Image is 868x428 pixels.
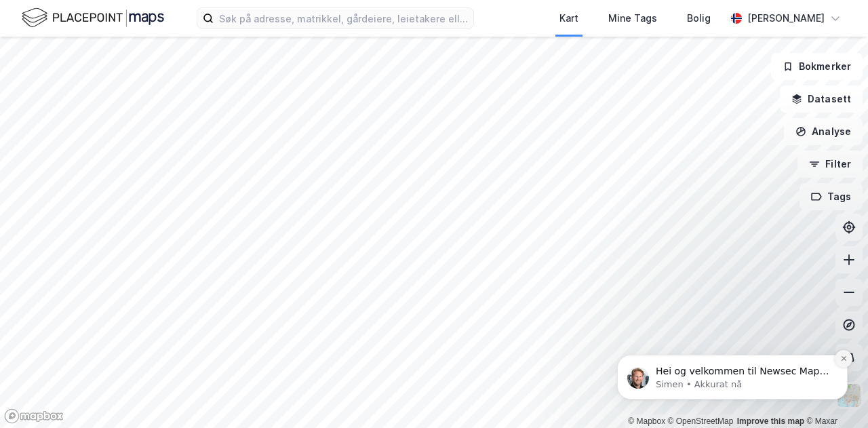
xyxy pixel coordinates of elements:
[737,416,804,426] a: Improve this map
[559,10,578,26] div: Kart
[800,183,863,210] button: Tags
[214,8,473,28] input: Søk på adresse, matrikkel, gårdeiere, leietakere eller personer
[20,85,251,130] div: message notification from Simen, Akkurat nå. Hei og velkommen til Newsec Maps, Pernille Om det er...
[22,6,164,30] img: logo.f888ab2527a4732fd821a326f86c7f29.svg
[608,10,657,26] div: Mine Tags
[31,97,52,119] img: Profile image for Simen
[628,416,665,426] a: Mapbox
[780,85,863,113] button: Datasett
[771,53,863,80] button: Bokmerker
[238,80,256,98] button: Dismiss notification
[784,118,863,145] button: Analyse
[747,10,825,26] div: [PERSON_NAME]
[4,408,64,424] a: Mapbox homepage
[59,109,234,121] p: Message from Simen, sent Akkurat nå
[668,416,734,426] a: OpenStreetMap
[59,96,232,147] span: Hei og velkommen til Newsec Maps, [PERSON_NAME] Om det er du lurer på så er det bare å ta kontakt...
[597,270,868,421] iframe: Intercom notifications melding
[797,151,863,178] button: Filter
[687,10,711,26] div: Bolig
